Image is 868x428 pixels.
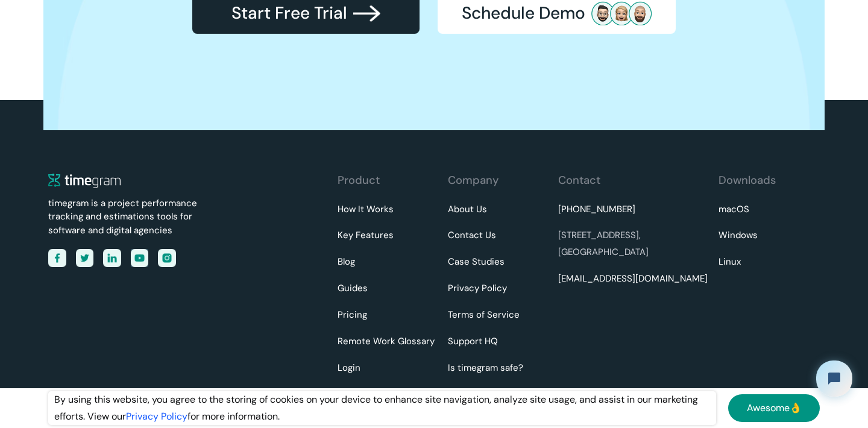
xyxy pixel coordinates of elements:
a: Privacy Policy [126,410,187,423]
a: Guides [338,280,368,297]
a: Contact Us [448,227,496,244]
a: Terms of Service [448,307,520,324]
div: Start Free Trial [231,5,347,22]
div: Company [448,172,499,189]
a: How It Works [338,201,394,218]
div: timegram is a project performance tracking and estimations tools for software and digital agencies [48,197,259,238]
a: Is timegram safe? [448,360,523,377]
div: Downloads [719,172,776,189]
iframe: Tidio Chat [806,350,863,407]
a: [STREET_ADDRESS],[GEOGRAPHIC_DATA] [558,227,649,261]
div: Schedule Demo [462,5,585,22]
a: Remote Work Glossary [338,333,435,350]
a: macOS [719,201,749,218]
a: About Us [448,201,487,218]
a: Blog [338,254,355,271]
a: Case Studies [448,254,505,271]
a: Privacy Policy [448,280,507,297]
a: Pricing [338,307,367,324]
div: Product [338,172,380,189]
a: [EMAIL_ADDRESS][DOMAIN_NAME] [558,271,708,288]
div: By using this website, you agree to the storing of cookies on your device to enhance site navigat... [48,391,716,425]
a: Support HQ [448,333,498,350]
a: Linux [719,254,741,271]
a: Windows [719,227,758,244]
a: Login [338,360,360,377]
a: timegram is a project performancetracking and estimations tools forsoftware and digital agencies [48,172,338,237]
a: Awesome👌 [728,394,820,422]
a: Key Features [338,227,394,244]
div: Contact [558,172,600,189]
a: [PHONE_NUMBER] [558,201,635,218]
